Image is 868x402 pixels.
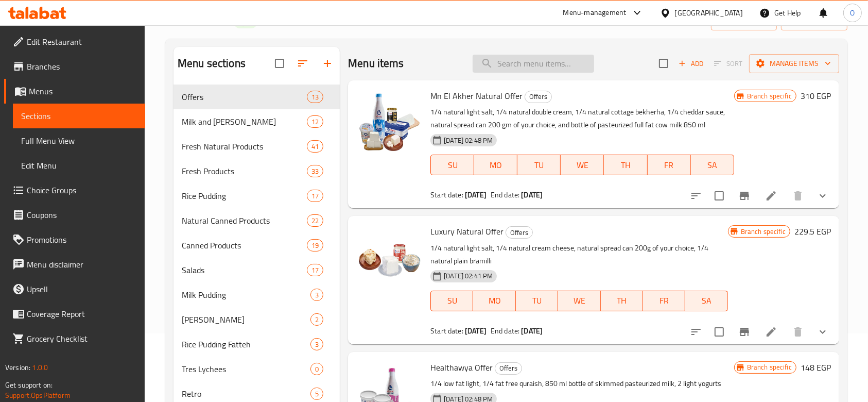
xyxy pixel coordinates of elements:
span: Branches [27,60,137,73]
span: 0 [311,364,323,374]
div: Milk and Rayeb [182,115,307,128]
span: Grocery Checklist [27,332,137,345]
div: [GEOGRAPHIC_DATA] [675,7,743,19]
span: 2 [311,315,323,325]
span: 33 [307,166,323,176]
a: Edit Restaurant [4,29,145,54]
a: Upsell [4,277,145,301]
h2: Menu items [348,56,404,71]
div: items [307,91,323,103]
button: show more [810,320,835,344]
span: 3 [311,340,323,349]
span: Add [677,58,705,70]
h2: Menu sections [178,56,246,71]
div: Tres Lychees [182,363,310,375]
button: MO [473,291,515,311]
div: Retro [182,388,310,400]
h6: 310 EGP [801,89,831,103]
span: [DATE] 02:41 PM [440,271,497,281]
span: Offers [525,91,551,103]
span: Choice Groups [27,184,137,196]
span: Rice Pudding Fatteh [182,338,310,350]
span: Menus [29,85,137,97]
span: Canned Products [182,239,307,252]
input: search [473,55,594,73]
span: O [850,7,855,19]
span: Full Menu View [21,135,137,147]
span: export [789,14,839,27]
span: WE [562,293,596,308]
span: 3 [311,290,323,300]
div: items [310,363,323,375]
span: 13 [307,92,323,102]
span: SU [435,158,470,173]
div: items [310,388,323,400]
span: End date: [491,324,519,338]
span: Start date: [430,324,463,338]
button: delete [786,183,810,208]
button: SU [430,291,473,311]
div: Offers [525,91,552,103]
button: Add section [315,51,340,76]
span: Healthawya Offer [430,360,493,375]
button: FR [643,291,685,311]
button: sort-choices [684,320,708,344]
p: 1/4 natural light salt, 1/4 natural double cream, 1/4 natural cottage bekherha, 1/4 cheddar sauce... [430,106,734,131]
div: Rice Pudding17 [173,183,340,208]
span: Offers [495,362,522,374]
span: FR [647,293,681,308]
span: 17 [307,191,323,201]
span: MO [478,158,513,173]
span: Version: [5,361,30,374]
span: [DATE] 02:48 PM [440,136,497,145]
span: End date: [491,188,519,202]
span: FR [652,158,687,173]
span: Menu disclaimer [27,258,137,271]
div: [PERSON_NAME]2 [173,307,340,332]
div: Fresh Natural Products41 [173,134,340,159]
button: TU [516,291,558,311]
span: Milk and [PERSON_NAME] [182,115,307,128]
span: Branch specific [743,362,796,372]
span: Add item [674,56,707,72]
a: Menu disclaimer [4,252,145,277]
span: Get support on: [5,378,53,392]
span: Rice Pudding [182,190,307,202]
span: Sections [21,110,137,122]
img: Luxury Natural Offer [356,224,422,290]
span: Milk Pudding [182,289,310,301]
span: SU [435,293,469,308]
button: WE [561,155,604,175]
span: Natural Canned Products [182,214,307,227]
div: items [307,165,323,177]
span: 19 [307,241,323,250]
div: items [307,264,323,276]
b: [DATE] [521,324,543,338]
a: Edit menu item [765,190,777,202]
button: Branch-specific-item [732,183,757,208]
span: Mn El Akher Natural Offer [430,88,523,104]
button: TU [517,155,561,175]
a: Grocery Checklist [4,326,145,351]
span: SA [695,158,730,173]
span: TU [522,158,557,173]
div: Milk Pudding3 [173,282,340,307]
a: Sections [13,104,145,128]
span: Offers [506,227,532,239]
span: import [719,14,769,27]
button: FR [648,155,691,175]
div: Canned Products19 [173,233,340,258]
b: [DATE] [521,188,543,202]
span: Manage items [757,57,831,70]
div: items [310,338,323,350]
span: Upsell [27,283,137,295]
div: items [307,140,323,153]
div: Offers13 [173,85,340,109]
span: Select to update [708,185,730,207]
span: TU [520,293,554,308]
span: TH [608,158,643,173]
span: Sort sections [290,51,315,76]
